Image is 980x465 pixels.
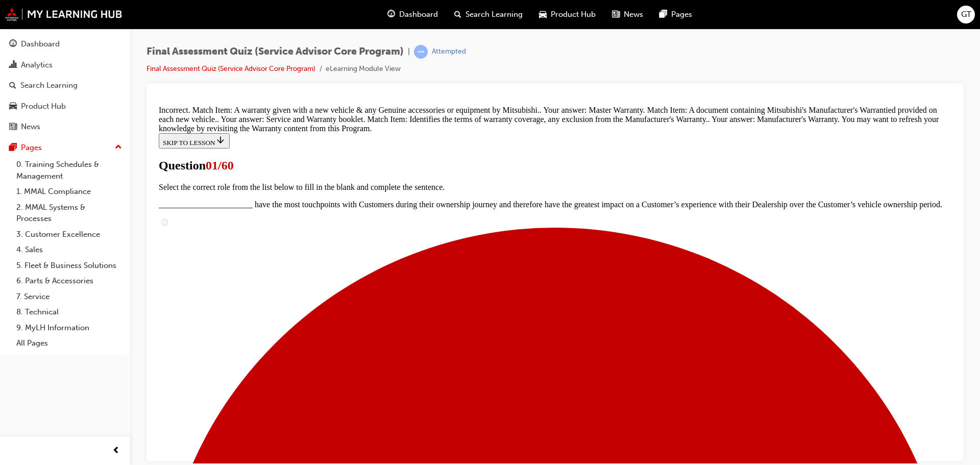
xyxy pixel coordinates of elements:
span: | [408,46,410,58]
img: mmal [5,8,122,21]
a: guage-iconDashboard [379,4,446,25]
a: Final Assessment Quiz (Service Advisor Core Program) [146,64,315,73]
span: search-icon [9,81,16,90]
span: news-icon [9,123,17,132]
a: Dashboard [4,35,126,54]
div: Product Hub [21,101,66,112]
span: car-icon [9,102,17,111]
button: DashboardAnalyticsSearch LearningProduct HubNews [4,33,126,138]
button: GT [957,6,975,23]
a: Analytics [4,56,126,75]
span: GT [961,9,971,20]
span: Pages [671,9,692,20]
span: Dashboard [399,9,438,20]
a: 1. MMAL Compliance [12,184,126,200]
a: 8. Technical [12,304,126,320]
a: search-iconSearch Learning [446,4,531,25]
span: guage-icon [9,40,17,49]
a: 6. Parts & Accessories [12,273,126,289]
span: SKIP TO LESSON [8,37,71,45]
a: car-iconProduct Hub [531,4,604,25]
div: Attempted [432,47,466,57]
span: Search Learning [465,9,523,20]
a: 3. Customer Excellence [12,227,126,242]
span: guage-icon [387,8,395,21]
a: Search Learning [4,76,126,95]
a: pages-iconPages [651,4,700,25]
div: Pages [21,142,42,154]
span: chart-icon [9,61,17,70]
a: 4. Sales [12,242,126,258]
span: up-icon [115,141,122,154]
button: Pages [4,138,126,157]
span: learningRecordVerb_ATTEMPT-icon [414,45,428,59]
a: news-iconNews [604,4,651,25]
span: News [624,9,643,20]
span: Final Assessment Quiz (Service Advisor Core Program) [146,46,404,58]
div: Analytics [21,59,53,71]
a: 0. Training Schedules & Management [12,157,126,184]
a: News [4,117,126,136]
span: Product Hub [551,9,596,20]
div: News [21,121,40,133]
span: pages-icon [659,8,667,21]
span: pages-icon [9,143,17,153]
a: 2. MMAL Systems & Processes [12,200,126,227]
a: 7. Service [12,289,126,305]
a: 5. Fleet & Business Solutions [12,258,126,274]
span: news-icon [612,8,620,21]
div: Dashboard [21,38,60,50]
div: Search Learning [20,80,78,91]
span: car-icon [539,8,547,21]
div: Incorrect. Match Item: A warranty given with a new vehicle & any Genuine accessories or equipment... [4,4,797,32]
button: SKIP TO LESSON [4,32,75,47]
a: All Pages [12,335,126,351]
span: prev-icon [112,445,120,457]
a: Product Hub [4,97,126,116]
a: 9. MyLH Information [12,320,126,336]
li: eLearning Module View [326,63,401,75]
span: search-icon [454,8,461,21]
